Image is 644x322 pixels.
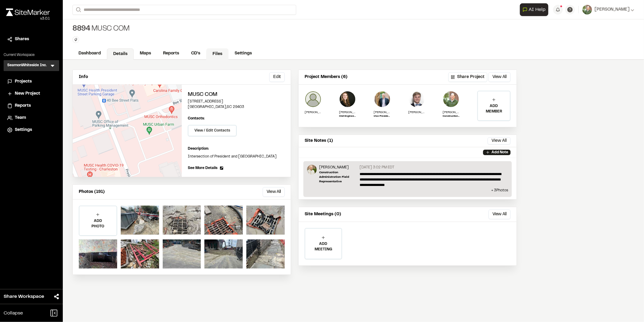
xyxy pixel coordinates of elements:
a: CD's [185,48,206,59]
div: MUSC COM [72,24,130,34]
p: [PERSON_NAME] [443,110,460,115]
p: Intersection of President and [GEOGRAPHIC_DATA] [188,154,285,159]
img: Abigail Richardson [339,91,356,108]
h3: SeamonWhiteside Inc. [7,63,47,69]
p: ADD MEMBER [478,103,510,114]
span: Projects [15,78,32,85]
span: Reports [15,102,31,109]
img: Gary Collins [374,91,391,108]
p: Project Members (6) [305,74,348,80]
button: Search [72,5,83,15]
a: Reports [7,102,56,109]
div: Oh geez...please don't... [6,16,50,21]
p: Construction Admin Team Leader [443,115,460,118]
button: Edit [269,72,285,82]
img: Robert Jeter [408,91,425,108]
p: Contacts: [188,116,205,121]
p: Photos (191) [79,189,105,195]
p: Description: [188,146,285,151]
div: Open AI Assistant [520,3,551,16]
button: [PERSON_NAME] [582,5,634,15]
button: View All [263,187,285,197]
button: Share Project [448,72,487,82]
span: [PERSON_NAME] [594,6,630,13]
a: Settings [229,48,258,59]
span: Collapse [4,310,23,317]
p: Vice President [374,115,391,118]
button: View All [488,137,511,145]
p: + 3 Photo s [307,188,508,193]
p: ADD MEETING [305,241,341,252]
p: Site Meetings (0) [305,211,341,218]
p: Site Notes (1) [305,138,333,144]
h2: MUSC COM [188,91,285,99]
button: Edit Tags [72,36,79,43]
p: [DATE] 3:02 PM EDT [360,165,395,170]
span: New Project [15,90,40,97]
button: View / Edit Contacts [188,125,237,136]
a: Maps [134,48,157,59]
a: Settings [7,127,56,133]
img: Wayne Lee [443,91,460,108]
a: Files [206,48,229,60]
p: [GEOGRAPHIC_DATA] , SC 29403 [188,104,285,110]
img: rebrand.png [6,8,50,16]
span: AI Help [529,6,546,13]
p: Construction Administration Field Representative [319,170,357,184]
button: View All [489,210,511,219]
img: User [582,5,592,15]
img: Brad Hinchberger [305,91,322,108]
button: Open AI Assistant [520,3,548,16]
a: Projects [7,78,56,85]
p: Civil Engineering Project Manager [339,115,356,118]
p: [PERSON_NAME] [408,110,425,115]
a: New Project [7,90,56,97]
span: 8894 [72,24,90,34]
p: [PERSON_NAME] [374,110,391,115]
p: [STREET_ADDRESS] [188,99,285,104]
p: Add Note [492,150,508,155]
p: ADD PHOTO [79,218,117,229]
span: Shares [15,36,29,43]
span: Settings [15,127,32,133]
span: Share Workspace [4,293,44,300]
p: Current Workspace [4,52,59,58]
a: Shares [7,36,56,43]
p: [PERSON_NAME] [305,110,322,115]
a: Details [107,48,134,60]
a: Reports [157,48,185,59]
span: See More Details [188,165,217,171]
p: [PERSON_NAME] [339,110,356,115]
a: Team [7,115,56,121]
p: Info [79,74,88,80]
p: [PERSON_NAME] [319,165,357,170]
a: Dashboard [72,48,107,59]
span: Team [15,115,26,121]
img: Sinuhe Perez [307,165,317,174]
button: View All [489,72,511,82]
